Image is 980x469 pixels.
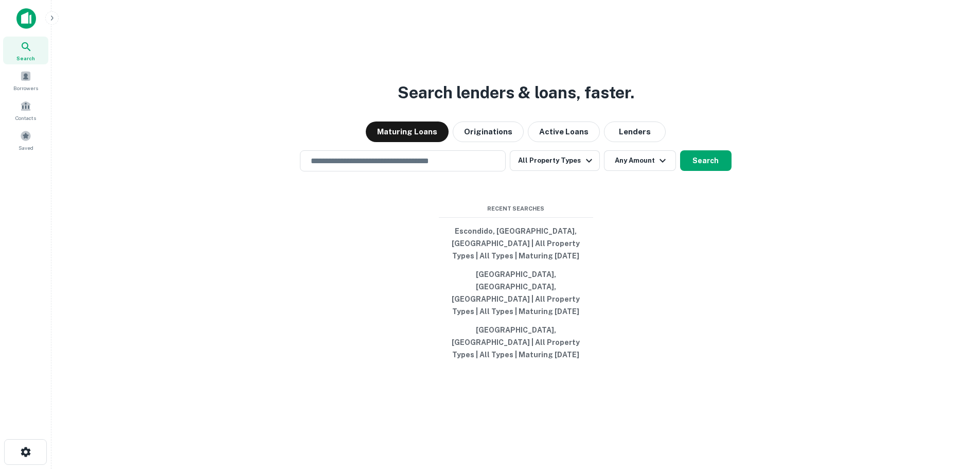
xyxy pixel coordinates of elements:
[15,114,36,122] span: Contacts
[3,37,48,64] a: Search
[439,222,593,265] button: Escondido, [GEOGRAPHIC_DATA], [GEOGRAPHIC_DATA] | All Property Types | All Types | Maturing [DATE]
[13,84,38,92] span: Borrowers
[3,126,48,154] a: Saved
[3,96,48,124] a: Contacts
[604,121,666,142] button: Lenders
[16,54,35,62] span: Search
[19,144,33,152] span: Saved
[680,150,732,171] button: Search
[366,121,449,142] button: Maturing Loans
[528,121,600,142] button: Active Loans
[439,265,593,321] button: [GEOGRAPHIC_DATA], [GEOGRAPHIC_DATA], [GEOGRAPHIC_DATA] | All Property Types | All Types | Maturi...
[453,121,524,142] button: Originations
[929,387,980,436] iframe: Chat Widget
[604,150,676,171] button: Any Amount
[3,66,48,94] a: Borrowers
[510,150,599,171] button: All Property Types
[439,321,593,364] button: [GEOGRAPHIC_DATA], [GEOGRAPHIC_DATA] | All Property Types | All Types | Maturing [DATE]
[398,80,634,105] h3: Search lenders & loans, faster.
[16,8,36,29] img: capitalize-icon.png
[439,204,593,213] span: Recent Searches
